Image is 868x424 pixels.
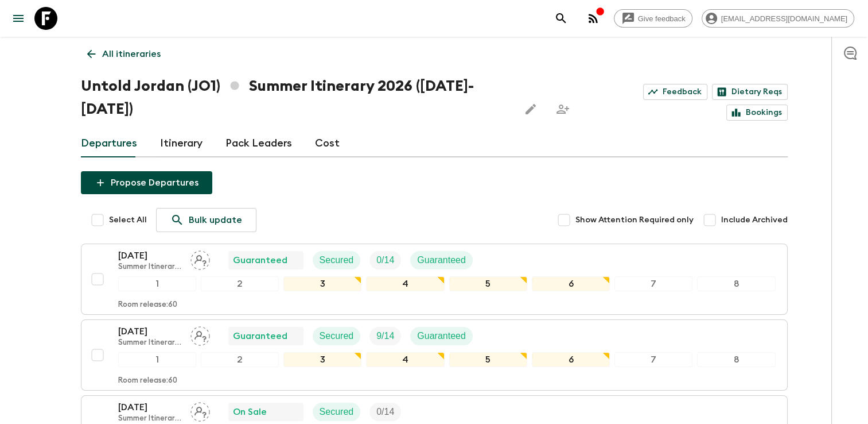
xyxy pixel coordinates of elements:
[532,276,610,291] div: 6
[118,263,181,272] p: Summer Itinerary 2026 ([DATE]-[DATE])
[118,400,181,414] p: [DATE]
[160,130,203,157] a: Itinerary
[156,208,256,232] a: Bulk update
[417,253,466,267] p: Guaranteed
[313,327,361,345] div: Secured
[118,414,181,423] p: Summer Itinerary 2026 ([DATE]-[DATE])
[519,98,542,121] button: Edit this itinerary
[118,300,177,310] p: Room release: 60
[283,276,361,291] div: 3
[201,276,279,291] div: 2
[369,251,401,269] div: Trip Fill
[190,406,210,415] span: Assign pack leader
[190,254,210,263] span: Assign pack leader
[366,276,444,291] div: 4
[366,352,444,367] div: 4
[102,47,161,61] p: All itineraries
[189,213,242,227] p: Bulk update
[225,130,292,157] a: Pack Leaders
[614,352,692,367] div: 7
[726,105,788,121] a: Bookings
[702,9,854,28] div: [EMAIL_ADDRESS][DOMAIN_NAME]
[233,253,287,267] p: Guaranteed
[551,98,574,121] span: Share this itinerary
[614,276,692,291] div: 7
[118,376,177,386] p: Room release: 60
[283,352,361,367] div: 3
[313,251,361,269] div: Secured
[190,330,210,339] span: Assign pack leader
[575,214,694,226] span: Show Attention Required only
[697,352,775,367] div: 8
[376,253,394,267] p: 0 / 14
[376,329,394,343] p: 9 / 14
[81,171,212,194] button: Propose Departures
[118,352,196,367] div: 1
[81,130,137,157] a: Departures
[449,276,527,291] div: 5
[449,352,527,367] div: 5
[643,84,707,100] a: Feedback
[81,319,788,391] button: [DATE]Summer Itinerary 2026 ([DATE]-[DATE])Assign pack leaderGuaranteedSecuredTrip FillGuaranteed...
[118,276,196,291] div: 1
[201,352,279,367] div: 2
[320,253,354,267] p: Secured
[320,405,354,419] p: Secured
[118,338,181,348] p: Summer Itinerary 2026 ([DATE]-[DATE])
[233,329,287,343] p: Guaranteed
[697,276,775,291] div: 8
[376,405,394,419] p: 0 / 14
[81,244,788,315] button: [DATE]Summer Itinerary 2026 ([DATE]-[DATE])Assign pack leaderGuaranteedSecuredTrip FillGuaranteed...
[417,329,466,343] p: Guaranteed
[532,352,610,367] div: 6
[550,7,573,30] button: search adventures
[109,214,147,226] span: Select All
[320,329,354,343] p: Secured
[614,9,692,28] a: Give feedback
[315,130,340,157] a: Cost
[118,249,181,263] p: [DATE]
[233,405,267,419] p: On Sale
[721,214,788,226] span: Include Archived
[7,7,30,30] button: menu
[632,14,692,23] span: Give feedback
[81,43,167,65] a: All itineraries
[369,403,401,421] div: Trip Fill
[81,75,510,121] h1: Untold Jordan (JO1) Summer Itinerary 2026 ([DATE]-[DATE])
[369,327,401,345] div: Trip Fill
[712,84,788,100] a: Dietary Reqs
[715,14,854,23] span: [EMAIL_ADDRESS][DOMAIN_NAME]
[313,403,361,421] div: Secured
[118,325,181,338] p: [DATE]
